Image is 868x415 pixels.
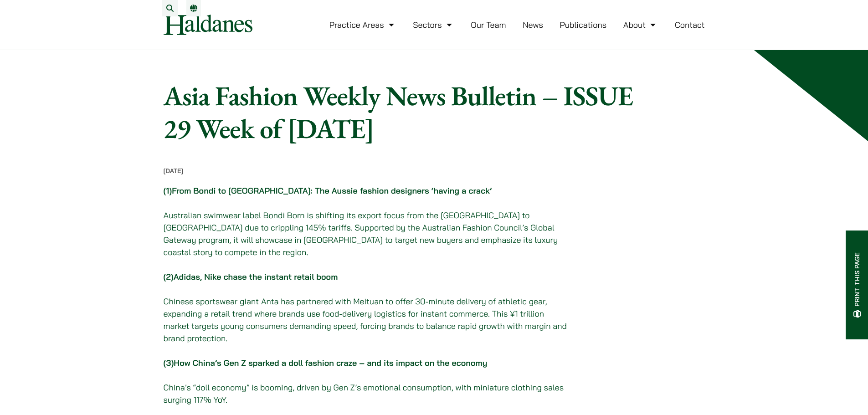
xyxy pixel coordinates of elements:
strong: (2) [164,272,338,282]
strong: (3) [164,358,488,368]
a: Practice Areas [329,20,396,30]
p: Australian swimwear label Bondi Born is shifting its export focus from the [GEOGRAPHIC_DATA] to [... [164,209,570,258]
a: About [623,20,658,30]
a: From Bondi to [GEOGRAPHIC_DATA]: The Aussie fashion designers ‘having a crack’ [172,185,492,196]
p: China’s “doll economy” is booming, driven by Gen Z’s emotional consumption, with miniature clothi... [164,381,570,406]
a: Our Team [471,20,506,30]
img: Logo of Haldanes [164,15,252,35]
strong: (1) [164,185,492,196]
time: [DATE] [164,167,184,175]
a: Adidas, Nike chase the instant retail boom [174,272,338,282]
h1: Asia Fashion Weekly News Bulletin – ISSUE 29 Week of [DATE] [164,79,637,145]
a: How China’s Gen Z sparked a doll fashion craze – and its impact on the economy [174,358,487,368]
a: News [523,20,543,30]
a: Switch to EN [190,5,197,12]
a: Sectors [413,20,454,30]
a: Publications [560,20,607,30]
a: Contact [675,20,705,30]
p: Chinese sportswear giant Anta has partnered with Meituan to offer 30-minute delivery of athletic ... [164,295,570,344]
